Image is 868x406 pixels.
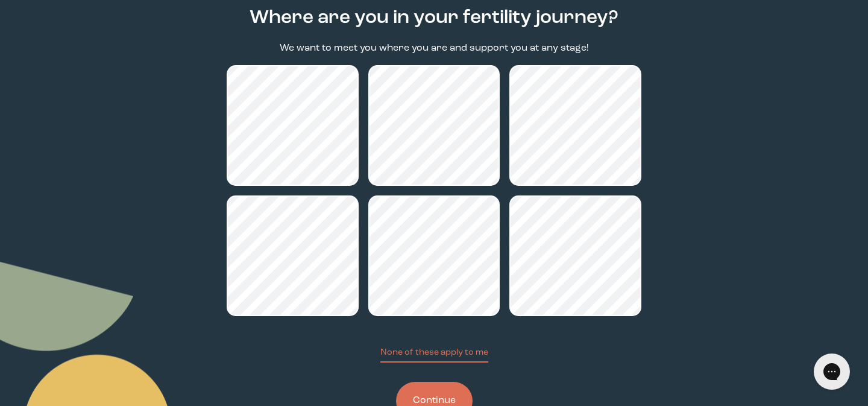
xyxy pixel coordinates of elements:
iframe: Gorgias live chat messenger [808,349,856,394]
button: None of these apply to me [380,346,488,363]
h2: Where are you in your fertility journey? [250,4,618,32]
p: We want to meet you where you are and support you at any stage! [280,42,588,56]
